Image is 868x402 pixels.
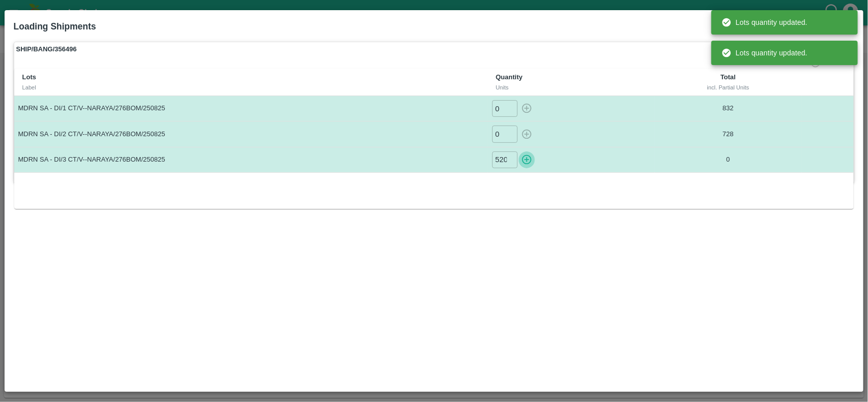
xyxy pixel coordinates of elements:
[722,44,807,62] div: Lots quantity updated.
[496,83,647,92] div: Units
[22,83,480,92] div: Label
[492,151,518,168] input: 0
[496,73,523,81] b: Quantity
[721,73,736,81] b: Total
[492,100,518,117] input: 0
[492,126,518,142] input: 0
[14,147,488,172] td: MDRN SA - DI/3 CT/V--NARAYA/276BOM/250825
[14,21,96,32] b: Loading Shipments
[659,130,798,139] p: 728
[22,73,36,81] b: Lots
[659,155,798,165] p: 0
[14,121,488,147] td: MDRN SA - DI/2 CT/V--NARAYA/276BOM/250825
[659,104,798,113] p: 832
[16,44,77,54] strong: SHIP/BANG/356496
[14,96,488,121] td: MDRN SA - DI/1 CT/V--NARAYA/276BOM/250825
[663,83,794,92] div: incl. Partial Units
[722,13,807,32] div: Lots quantity updated.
